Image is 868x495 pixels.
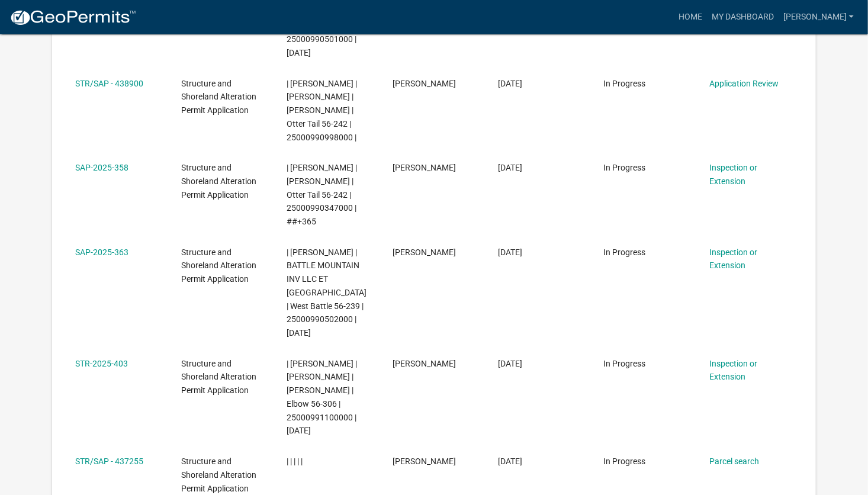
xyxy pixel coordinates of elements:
[709,247,757,271] a: Inspection or Extension
[709,359,757,382] a: Inspection or Extension
[181,457,256,493] span: Structure and Shoreland Alteration Permit Application
[75,163,128,172] a: SAP-2025-358
[287,359,357,436] span: | Brittany Tollefson | LEROY O ROSIN | MONICA L ROSIN | Elbow 56-306 | 25000991100000 | 07/22/2026
[709,79,779,88] a: Application Review
[498,457,522,466] span: 06/17/2025
[181,359,256,396] span: Structure and Shoreland Alteration Permit Application
[498,359,522,368] span: 06/19/2025
[75,247,128,257] a: SAP-2025-363
[75,457,143,466] a: STR/SAP - 437255
[604,163,646,172] span: In Progress
[393,247,456,257] span: Matt S Hoen
[498,247,522,257] span: 06/20/2025
[181,163,256,200] span: Structure and Shoreland Alteration Permit Application
[393,79,456,88] span: Matt S Hoen
[287,79,357,142] span: | Eric Babolian | SENA JULSON | DANIEL JULSON | Otter Tail 56-242 | 25000990998000 |
[287,163,357,226] span: | Eric Babolian | CHRIS MILLER | Otter Tail 56-242 | 25000990347000 | ##+365
[181,79,256,115] span: Structure and Shoreland Alteration Permit Application
[707,6,779,28] a: My Dashboard
[779,6,859,28] a: [PERSON_NAME]
[393,163,456,172] span: Matt S Hoen
[604,79,646,88] span: In Progress
[709,457,759,466] a: Parcel search
[674,6,707,28] a: Home
[75,359,128,368] a: STR-2025-403
[498,79,522,88] span: 06/20/2025
[604,247,646,257] span: In Progress
[604,457,646,466] span: In Progress
[498,163,522,172] span: 06/20/2025
[393,359,456,368] span: Matt S Hoen
[604,359,646,368] span: In Progress
[287,457,303,466] span: | | | | |
[709,163,757,186] a: Inspection or Extension
[393,457,456,466] span: Matt S Hoen
[75,79,143,88] a: STR/SAP - 438900
[181,247,256,284] span: Structure and Shoreland Alteration Permit Application
[287,247,367,338] span: | Eric Babolian | BATTLE MOUNTAIN INV LLC ET AL | West Battle 56-239 | 25000990502000 | 07/07/2026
